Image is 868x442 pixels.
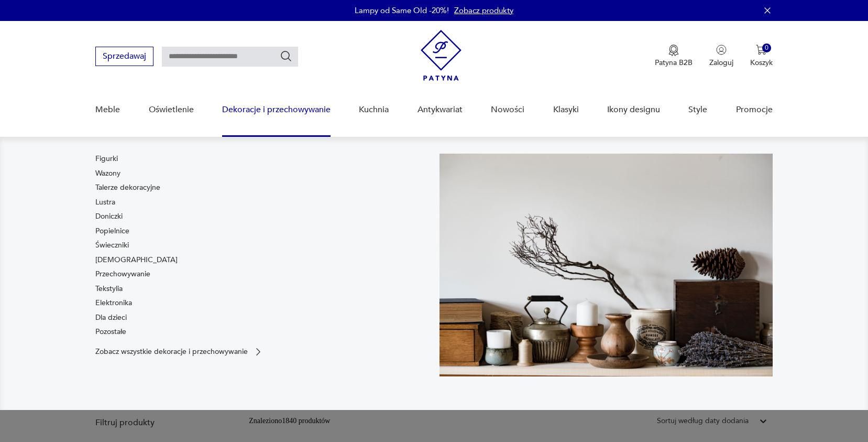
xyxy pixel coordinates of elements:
[95,182,160,193] a: Talerze dekoracyjne
[95,47,153,66] button: Sprzedawaj
[655,45,693,68] button: Patyna B2B
[750,58,773,68] p: Koszyk
[95,154,118,164] a: Figurki
[756,45,766,55] img: Ikona koszyka
[655,58,693,68] p: Patyna B2B
[95,312,127,323] a: Dla dzieci
[668,45,679,56] img: Ikona medalu
[95,168,120,179] a: Wazony
[607,90,660,130] a: Ikony designu
[417,90,463,130] a: Antykwariat
[95,90,120,130] a: Meble
[95,53,153,61] a: Sprzedawaj
[95,298,132,308] a: Elektronika
[440,154,773,376] img: cfa44e985ea346226f89ee8969f25989.jpg
[95,348,248,355] p: Zobacz wszystkie dekoracje i przechowywanie
[95,327,126,337] a: Pozostałe
[709,45,733,68] button: Zaloguj
[280,50,292,62] button: Szukaj
[95,197,115,208] a: Lustra
[355,5,449,16] p: Lampy od Same Old -20%!
[95,211,123,222] a: Doniczki
[553,90,579,130] a: Klasyki
[421,30,462,81] img: Patyna - sklep z meblami i dekoracjami vintage
[709,58,733,68] p: Zaloguj
[736,90,773,130] a: Promocje
[655,45,693,68] a: Ikona medaluPatyna B2B
[95,240,129,251] a: Świeczniki
[95,255,178,265] a: [DEMOGRAPHIC_DATA]
[688,90,707,130] a: Style
[454,5,513,16] a: Zobacz produkty
[716,45,727,55] img: Ikonka użytkownika
[95,226,129,236] a: Popielnice
[491,90,524,130] a: Nowości
[149,90,194,130] a: Oświetlenie
[222,90,331,130] a: Dekoracje i przechowywanie
[95,284,123,294] a: Tekstylia
[750,45,773,68] button: 0Koszyk
[95,347,263,357] a: Zobacz wszystkie dekoracje i przechowywanie
[95,269,150,279] a: Przechowywanie
[359,90,389,130] a: Kuchnia
[762,44,771,52] div: 0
